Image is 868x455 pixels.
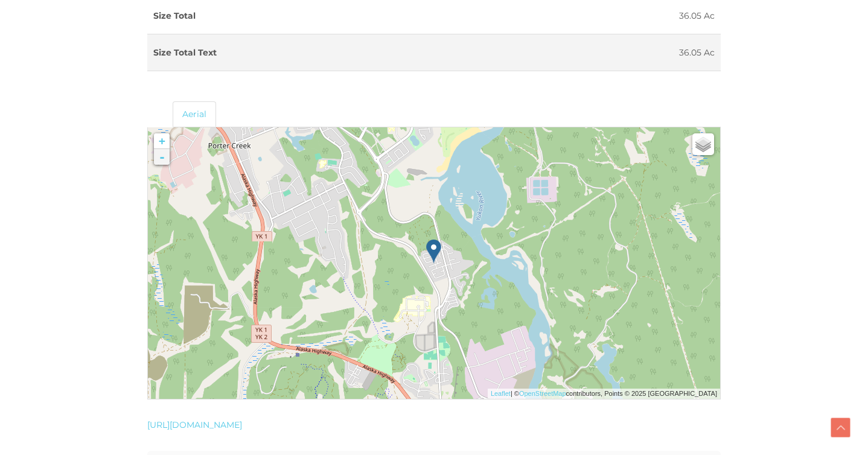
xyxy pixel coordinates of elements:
a: Aerial [173,101,216,127]
img: 2343.png [295,87,450,241]
td: 36.05 Ac [499,34,721,71]
img: 2343.png [141,87,295,241]
strong: Size Total [153,10,196,21]
a: Layers [692,133,714,155]
a: [URL][DOMAIN_NAME] [147,419,242,430]
div: | © contributors, Points © 2025 [GEOGRAPHIC_DATA] [488,389,720,399]
strong: Size Total Text [153,47,217,58]
img: 2344.png [141,241,295,396]
a: Leaflet [491,390,511,397]
img: 2343.png [604,87,759,241]
a: OpenStreetMap [519,390,566,397]
img: 2344.png [295,241,450,396]
a: + [154,133,170,149]
img: 2344.png [604,241,759,396]
a: - [154,149,170,165]
img: marker-icon-default.png [426,239,441,264]
img: 2343.png [450,87,604,241]
img: 2344.png [450,241,604,396]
